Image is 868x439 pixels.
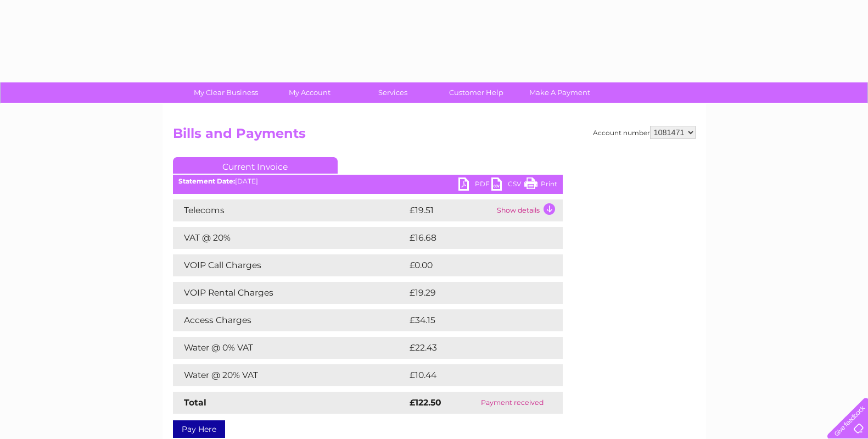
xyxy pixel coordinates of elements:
td: £22.43 [407,337,540,359]
a: Current Invoice [173,157,338,174]
td: Show details [494,199,563,221]
a: Pay Here [173,420,225,438]
b: Statement Date: [178,177,235,185]
td: VAT @ 20% [173,227,407,249]
td: Water @ 0% VAT [173,337,407,359]
td: £19.51 [407,199,494,221]
td: £19.29 [407,282,540,304]
td: Water @ 20% VAT [173,364,407,386]
td: Telecoms [173,199,407,221]
strong: £122.50 [410,397,441,408]
a: Customer Help [431,82,522,103]
a: Make A Payment [514,82,605,103]
a: My Account [264,82,355,103]
a: PDF [458,177,491,193]
a: Services [348,82,438,103]
td: Access Charges [173,309,407,331]
td: £0.00 [407,254,537,276]
td: VOIP Rental Charges [173,282,407,304]
td: £34.15 [407,309,540,331]
td: £10.44 [407,364,540,386]
h2: Bills and Payments [173,126,696,147]
td: £16.68 [407,227,540,249]
strong: Total [184,397,206,408]
div: [DATE] [173,177,563,185]
td: Payment received [462,392,562,414]
a: My Clear Business [181,82,271,103]
div: Account number [593,126,696,139]
a: Print [524,177,557,193]
td: VOIP Call Charges [173,254,407,276]
a: CSV [491,177,524,193]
